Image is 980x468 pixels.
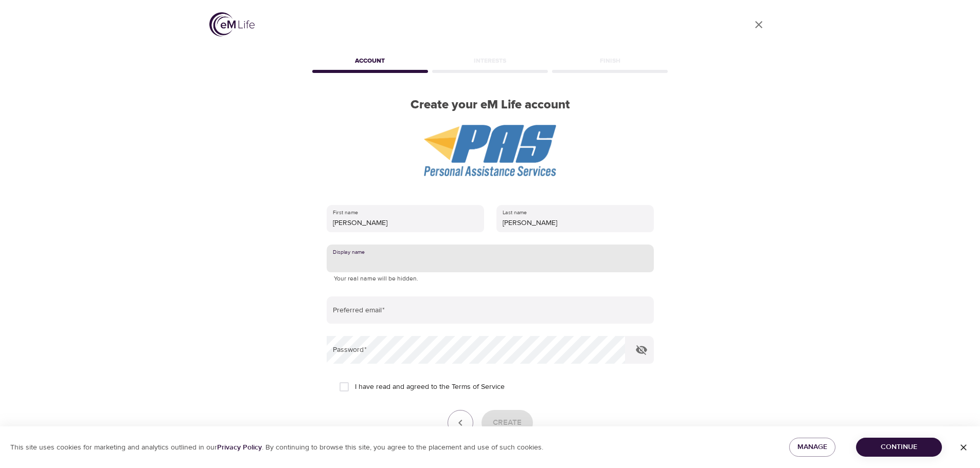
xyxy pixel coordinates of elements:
[864,441,934,454] span: Continue
[789,438,835,457] button: Manage
[217,443,262,452] a: Privacy Policy
[424,125,556,176] img: PAS%20logo.png
[746,12,771,37] a: close
[209,12,255,36] img: logo
[797,441,827,454] span: Manage
[856,438,942,457] button: Continue
[355,382,505,392] span: I have read and agreed to the
[310,98,670,113] h2: Create your eM Life account
[334,274,647,284] p: Your real name will be hidden.
[452,382,505,392] a: Terms of Service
